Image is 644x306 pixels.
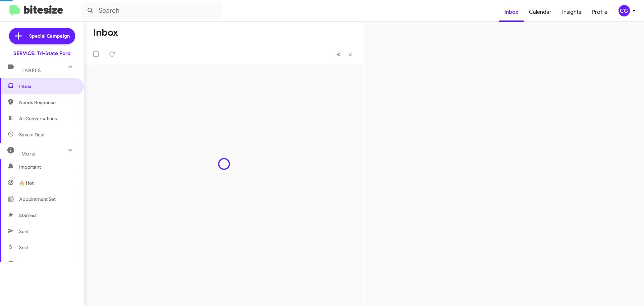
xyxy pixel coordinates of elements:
div: CG [619,5,630,16]
span: Labels [21,68,41,74]
span: Important [19,164,76,170]
span: 🔥 Hot [19,180,34,186]
span: Save a Deal [19,131,44,138]
a: Insights [557,2,587,22]
span: Sent [19,228,29,235]
nav: Page navigation example [333,47,356,61]
span: Sold [19,244,29,251]
a: Calendar [524,2,557,22]
h1: Inbox [93,27,118,38]
button: CG [613,5,637,16]
span: Needs Response [19,99,76,106]
a: Profile [587,2,613,22]
span: Special Campaign [29,33,70,39]
button: Previous [333,47,344,61]
span: Appointment Set [19,196,56,203]
span: » [348,50,352,58]
span: More [21,151,35,157]
span: Inbox [19,83,76,90]
button: Next [344,47,356,61]
a: Special Campaign [9,28,75,44]
span: All Conversations [19,115,57,122]
a: Inbox [499,2,524,22]
span: Sold Responded [19,260,55,267]
span: Starred [19,212,36,219]
input: Search [81,3,222,19]
div: SERVICE: Tri-State Ford [13,50,70,57]
span: « [337,50,340,58]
